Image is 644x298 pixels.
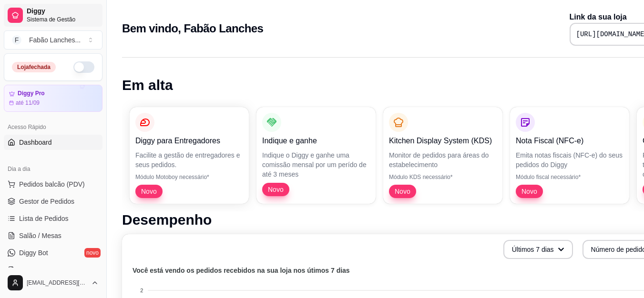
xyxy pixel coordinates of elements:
[12,62,56,72] div: Loja fechada
[389,135,497,147] p: Kitchen Display System (KDS)
[16,99,40,107] article: até 11/09
[29,35,81,45] div: Fabão Lanches ...
[19,231,61,240] span: Salão / Mesas
[383,107,502,204] button: Kitchen Display System (KDS)Monitor de pedidos para áreas do estabelecimentoMódulo KDS necessário...
[133,267,350,274] text: Você está vendo os pedidos recebidos na sua loja nos útimos 7 dias
[264,185,287,194] span: Novo
[12,35,21,45] span: F
[19,265,33,275] span: KDS
[516,173,624,181] p: Módulo fiscal necessário*
[19,248,48,258] span: Diggy Bot
[4,228,102,243] a: Salão / Mesas
[389,173,497,181] p: Módulo KDS necessário*
[135,150,243,169] p: Facilite a gestão de entregadores e seus pedidos.
[262,135,370,147] p: Indique e ganhe
[19,138,52,147] span: Dashboard
[4,194,102,209] a: Gestor de Pedidos
[19,179,85,189] span: Pedidos balcão (PDV)
[4,262,102,278] a: KDS
[27,7,99,16] span: Diggy
[135,135,243,147] p: Diggy para Entregadores
[19,197,74,206] span: Gestor de Pedidos
[510,107,629,204] button: Nota Fiscal (NFC-e)Emita notas fiscais (NFC-e) do seus pedidos do DiggyMódulo fiscal necessário*Novo
[4,177,102,192] button: Pedidos balcão (PDV)
[27,16,99,23] span: Sistema de Gestão
[518,187,541,196] span: Novo
[4,85,102,112] a: Diggy Proaté 11/09
[256,107,376,204] button: Indique e ganheIndique o Diggy e ganhe uma comissão mensal por um perído de até 3 mesesNovo
[4,30,102,50] button: Select a team
[516,135,624,147] p: Nota Fiscal (NFC-e)
[27,279,87,287] span: [EMAIL_ADDRESS][DOMAIN_NAME]
[4,161,102,177] div: Dia a dia
[4,135,102,150] a: Dashboard
[137,187,161,196] span: Novo
[19,214,69,223] span: Lista de Pedidos
[4,119,102,135] div: Acesso Rápido
[73,61,94,73] button: Alterar Status
[4,245,102,260] a: Diggy Botnovo
[135,173,243,181] p: Módulo Motoboy necessário*
[389,150,497,169] p: Monitor de pedidos para áreas do estabelecimento
[130,107,249,204] button: Diggy para EntregadoresFacilite a gestão de entregadores e seus pedidos.Módulo Motoboy necessário...
[262,150,370,179] p: Indique o Diggy e ganhe uma comissão mensal por um perído de até 3 meses
[4,4,102,27] a: DiggySistema de Gestão
[4,271,102,294] button: [EMAIL_ADDRESS][DOMAIN_NAME]
[4,211,102,226] a: Lista de Pedidos
[391,187,414,196] span: Novo
[122,21,263,36] h2: Bem vindo, Fabão Lanches
[140,288,143,293] tspan: 2
[18,90,45,97] article: Diggy Pro
[516,150,624,169] p: Emita notas fiscais (NFC-e) do seus pedidos do Diggy
[503,240,573,259] button: Últimos 7 dias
